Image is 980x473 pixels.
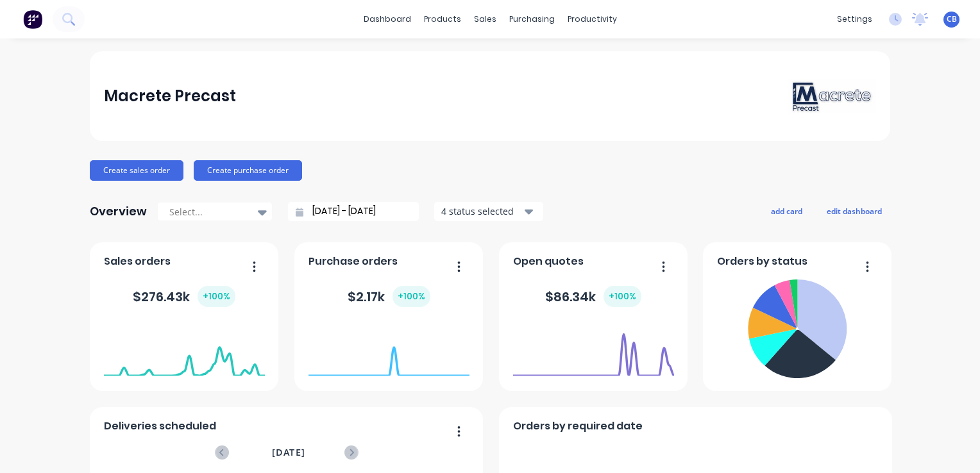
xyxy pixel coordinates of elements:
span: Sales orders [104,254,171,269]
div: products [418,10,468,29]
span: Open quotes [513,254,584,269]
div: 4 status selected [441,204,522,218]
button: Create purchase order [194,160,302,181]
div: $ 2.17k [348,286,430,307]
span: Deliveries scheduled [104,419,216,434]
div: sales [468,10,503,29]
div: productivity [561,10,623,29]
button: Create sales order [90,160,183,181]
div: + 100 % [198,286,235,307]
div: + 100 % [393,286,430,307]
div: $ 86.34k [545,286,641,307]
img: Factory [23,10,42,29]
div: Macrete Precast [104,83,236,109]
button: 4 status selected [434,202,543,221]
div: $ 276.43k [133,286,235,307]
span: Orders by status [717,254,807,269]
button: add card [763,203,811,219]
div: purchasing [503,10,561,29]
div: Overview [90,199,147,224]
div: + 100 % [604,286,641,307]
div: settings [831,10,879,29]
img: Macrete Precast [786,77,876,115]
button: edit dashboard [818,203,890,219]
span: [DATE] [272,445,305,460]
span: CB [947,13,957,25]
span: Orders by required date [513,419,643,434]
span: Purchase orders [308,254,398,269]
a: dashboard [357,10,418,29]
